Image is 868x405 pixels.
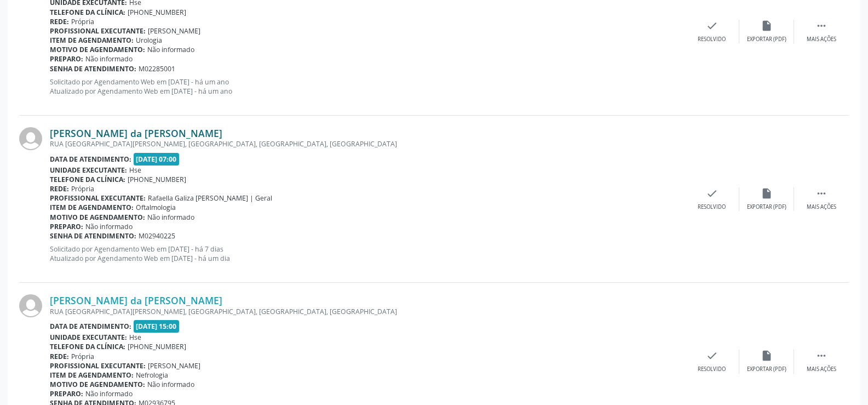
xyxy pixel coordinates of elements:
img: img [19,294,42,317]
b: Data de atendimento: [50,322,131,331]
i:  [815,187,827,199]
i: check [706,350,718,362]
span: [PERSON_NAME] [148,361,200,370]
div: Exportar (PDF) [747,36,786,43]
div: Resolvido [698,366,726,373]
div: RUA [GEOGRAPHIC_DATA][PERSON_NAME], [GEOGRAPHIC_DATA], [GEOGRAPHIC_DATA], [GEOGRAPHIC_DATA] [50,139,685,149]
b: Motivo de agendamento: [50,45,145,54]
i: check [706,187,718,199]
span: Oftalmologia [136,203,176,212]
b: Telefone da clínica: [50,175,125,184]
b: Unidade executante: [50,166,127,175]
b: Telefone da clínica: [50,8,125,17]
i:  [815,20,827,32]
p: Solicitado por Agendamento Web em [DATE] - há um ano Atualizado por Agendamento Web em [DATE] - h... [50,77,685,96]
span: Hse [129,166,141,175]
span: Rafaella Galiza [PERSON_NAME] | Geral [148,193,272,203]
b: Item de agendamento: [50,203,134,212]
div: Mais ações [807,366,836,373]
span: [PHONE_NUMBER] [128,342,186,351]
span: Nefrologia [136,370,168,380]
b: Motivo de agendamento: [50,213,145,222]
div: Mais ações [807,36,836,43]
span: M02940225 [139,231,175,241]
span: Não informado [147,380,194,389]
b: Item de agendamento: [50,370,134,380]
b: Item de agendamento: [50,36,134,45]
span: Própria [71,352,94,361]
span: Não informado [85,222,133,231]
a: [PERSON_NAME] da [PERSON_NAME] [50,294,222,306]
b: Profissional executante: [50,26,146,36]
b: Preparo: [50,389,83,398]
b: Profissional executante: [50,193,146,203]
span: Própria [71,17,94,26]
b: Rede: [50,184,69,193]
b: Rede: [50,17,69,26]
span: M02285001 [139,64,175,73]
i: insert_drive_file [761,20,773,32]
i: insert_drive_file [761,350,773,362]
span: Não informado [147,45,194,54]
span: Não informado [147,213,194,222]
b: Data de atendimento: [50,155,131,164]
span: Própria [71,184,94,193]
b: Motivo de agendamento: [50,380,145,389]
b: Unidade executante: [50,333,127,342]
a: [PERSON_NAME] da [PERSON_NAME] [50,127,222,139]
b: Telefone da clínica: [50,342,125,351]
div: Exportar (PDF) [747,203,786,211]
span: [PHONE_NUMBER] [128,175,186,184]
div: Mais ações [807,203,836,211]
i: insert_drive_file [761,187,773,199]
b: Senha de atendimento: [50,64,136,73]
div: RUA [GEOGRAPHIC_DATA][PERSON_NAME], [GEOGRAPHIC_DATA], [GEOGRAPHIC_DATA], [GEOGRAPHIC_DATA] [50,307,685,316]
b: Preparo: [50,54,83,64]
div: Resolvido [698,203,726,211]
b: Profissional executante: [50,361,146,370]
img: img [19,127,42,150]
b: Rede: [50,352,69,361]
span: Não informado [85,54,133,64]
div: Resolvido [698,36,726,43]
b: Preparo: [50,222,83,231]
span: [PHONE_NUMBER] [128,8,186,17]
span: [DATE] 15:00 [134,320,180,333]
span: Não informado [85,389,133,398]
span: [PERSON_NAME] [148,26,200,36]
span: Hse [129,333,141,342]
i:  [815,350,827,362]
i: check [706,20,718,32]
div: Exportar (PDF) [747,366,786,373]
span: Urologia [136,36,162,45]
span: [DATE] 07:00 [134,153,180,166]
p: Solicitado por Agendamento Web em [DATE] - há 7 dias Atualizado por Agendamento Web em [DATE] - h... [50,244,685,263]
b: Senha de atendimento: [50,231,136,241]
